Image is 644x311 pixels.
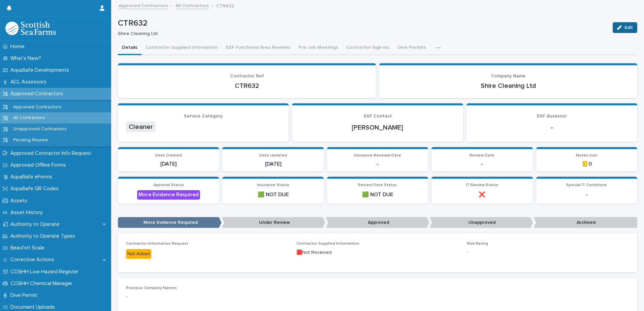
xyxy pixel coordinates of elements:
[126,242,188,246] span: Contractor Information Request
[8,79,52,85] p: ACL Assessors
[119,1,168,9] a: Approved Contractors
[153,183,184,187] span: Approval Status
[624,25,633,30] span: Edit
[467,249,629,256] p: -
[226,192,319,198] p: 🟩 NOT DUE
[387,82,629,90] p: Shire Cleaning Ltd
[118,41,141,55] button: Details
[8,221,65,228] p: Authority to Operate
[5,22,56,35] img: bPIBxiqnSb2ggTQWdOVV
[259,153,287,158] span: Date Updated
[141,41,222,55] button: Contractor Supplied Information
[8,91,68,97] p: Approved Contractors
[137,190,200,199] div: More Evidence Required
[466,183,498,187] span: IT Review Status
[296,242,359,246] span: Contractor Supplied Information
[222,217,325,228] p: Under Review
[118,19,607,28] p: CTR632
[300,124,455,132] p: [PERSON_NAME]
[216,2,234,9] p: CTR632
[8,150,97,157] p: Approved Contractor Info Request
[8,55,46,62] p: What's New?
[429,217,533,228] p: Unapproved
[8,209,48,216] p: Asset History
[467,242,488,246] span: Risk Rating
[8,233,80,239] p: Authority to Operate Types
[230,74,264,78] span: Contractor Ref
[8,67,74,73] p: AquaSafe Developments
[126,82,368,90] p: CTR632
[118,31,605,37] p: Shire Cleaning Ltd
[8,198,33,204] p: Assets
[436,161,528,167] p: -
[8,256,60,263] p: Corrective Actions
[8,137,53,143] p: Pending Review
[576,153,597,158] span: Notes Icon
[331,192,424,198] p: 🟩 NOT DUE
[8,280,78,287] p: COSHH Chemical Manager
[226,161,319,167] p: [DATE]
[394,41,430,55] button: Dive Permits
[331,161,424,167] p: -
[126,286,177,290] span: Previous Company Names
[326,217,429,228] p: Approved
[475,124,629,132] p: -
[537,114,567,118] span: SSF Assessor
[8,126,72,132] p: Unapproved Contractors
[566,183,607,187] span: Special IT Conditions
[540,161,633,167] p: 📒0
[363,114,392,118] span: SSF Contact
[294,41,342,55] button: Pre-Job Meetings
[8,115,51,121] p: All Contractors
[8,174,58,180] p: AquaSafe eForms
[222,41,294,55] button: SSF Functional Area Reviews
[342,41,394,55] button: Contractor Sign-Ins
[436,192,528,198] p: ❌
[296,249,459,256] p: 🟥Not Received
[8,245,50,251] p: Beaufort Scale
[354,153,401,158] span: Insurance Renewal Date
[126,122,156,132] span: Cleaner
[540,192,633,198] p: -
[491,74,526,78] span: Company Name
[122,161,215,167] p: [DATE]
[8,43,30,50] p: Home
[8,104,67,110] p: Approved Contractors
[126,249,151,259] div: Not Asked
[118,217,222,228] p: More Evidence Required
[470,153,494,158] span: Review Date
[534,217,637,228] p: Archived
[8,269,84,275] p: COSHH Low Hazard Register
[8,162,71,168] p: Approved Offline Forms
[358,183,397,187] span: Review Date Status
[175,1,209,9] a: All Contractors
[184,114,223,118] span: Service Category
[613,22,637,33] button: Edit
[8,292,43,299] p: Dive Permit
[257,183,289,187] span: Insurance Status
[126,293,288,300] p: -
[8,185,64,192] p: AquaSafe QR Codes
[8,304,60,310] p: Document Uploads
[155,153,182,158] span: Date Created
